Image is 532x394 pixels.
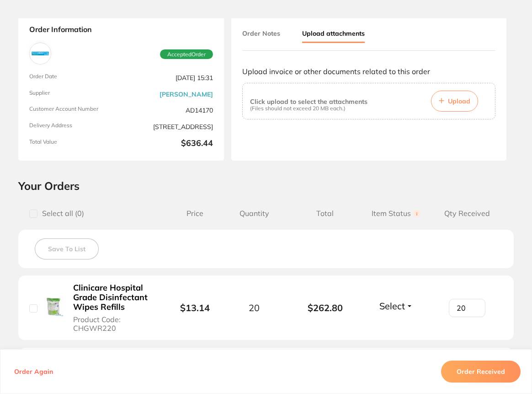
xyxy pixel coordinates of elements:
[160,49,213,59] span: Accepted Order
[29,122,117,131] span: Delivery Address
[29,73,117,82] span: Order Date
[29,25,213,35] strong: Order Information
[35,238,99,259] button: Save To List
[302,25,365,43] button: Upload attachments
[379,300,405,312] span: Select
[377,300,416,312] button: Select
[125,106,213,115] span: AD14170
[73,315,154,332] span: Product Code: CHGWR220
[250,98,367,105] p: Click upload to select the attachments
[290,209,361,218] span: Total
[242,67,495,76] p: Upload invoice or other documents related to this order
[449,299,485,317] input: Qty
[249,302,260,313] span: 20
[242,25,280,42] button: Order Notes
[290,302,361,313] b: $262.80
[29,139,117,150] span: Total Value
[171,209,219,218] span: Price
[29,106,117,115] span: Customer Account Number
[32,45,49,62] img: Adam Dental
[160,91,213,98] a: [PERSON_NAME]
[441,361,521,383] button: Order Received
[180,302,210,313] b: $13.14
[70,283,157,333] button: Clinicare Hospital Grade Disinfectant Wipes Refills Product Code: CHGWR220
[37,209,84,218] span: Select all ( 0 )
[361,209,431,218] span: Item Status
[73,283,154,312] b: Clinicare Hospital Grade Disinfectant Wipes Refills
[125,139,213,150] b: $636.44
[11,367,56,376] button: Order Again
[448,97,470,105] span: Upload
[250,105,367,112] p: (Files should not exceed 20 MB each.)
[125,122,213,131] span: [STREET_ADDRESS]
[18,179,514,193] h2: Your Orders
[29,90,117,99] span: Supplier
[432,209,503,218] span: Qty Received
[125,73,213,82] span: [DATE] 15:31
[431,91,478,112] button: Upload
[218,209,289,218] span: Quantity
[44,297,64,316] img: Clinicare Hospital Grade Disinfectant Wipes Refills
